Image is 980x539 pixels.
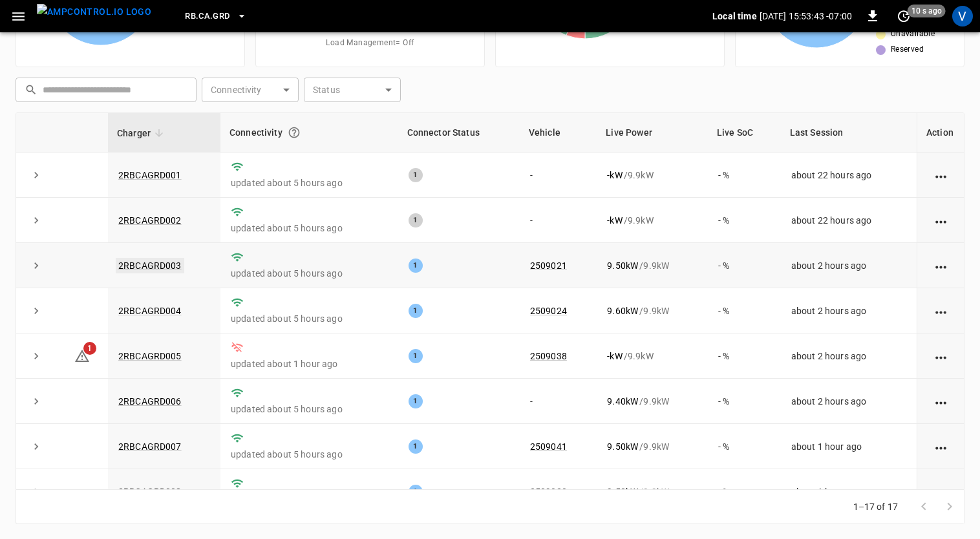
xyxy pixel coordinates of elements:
p: 9.50 kW [607,440,638,453]
div: action cell options [933,350,949,363]
div: action cell options [933,485,949,498]
th: Last Session [781,113,917,153]
td: about 2 hours ago [781,243,917,288]
a: 2RBCAGRD006 [118,396,182,407]
div: action cell options [933,440,949,453]
td: - [520,379,597,424]
a: 1 [74,350,90,361]
p: updated about 5 hours ago [231,222,388,235]
p: Local time [712,10,757,23]
span: Load Management = Off [326,37,414,50]
button: set refresh interval [893,6,914,26]
button: Connection between the charger and our software. [282,121,306,144]
td: - % [708,424,781,469]
div: 1 [409,394,423,408]
td: - [520,153,597,198]
div: / 9.9 kW [607,440,697,453]
button: expand row [27,301,46,321]
th: Vehicle [520,113,597,153]
div: 1 [409,259,423,273]
div: 1 [409,485,423,499]
div: profile-icon [952,6,973,26]
td: - % [708,379,781,424]
p: 9.50 kW [607,485,638,498]
div: 1 [409,349,423,363]
td: about 22 hours ago [781,198,917,243]
td: about 2 hours ago [781,379,917,424]
button: expand row [27,437,46,456]
div: action cell options [933,304,949,317]
p: updated about 5 hours ago [231,448,388,461]
a: 2RBCAGRD002 [118,215,182,226]
a: 2509020 [530,487,567,497]
p: 9.40 kW [607,395,638,408]
img: ampcontrol.io logo [37,4,151,20]
div: / 9.9 kW [607,350,697,363]
a: 2RBCAGRD004 [118,306,182,316]
button: expand row [27,165,46,185]
div: Connectivity [229,121,389,144]
button: expand row [27,211,46,230]
a: 2509041 [530,441,567,452]
div: 1 [409,213,423,227]
div: / 9.9 kW [607,259,697,272]
p: updated about 5 hours ago [231,267,388,280]
td: - % [708,198,781,243]
a: 2RBCAGRD008 [118,487,182,497]
a: 2509038 [530,351,567,361]
th: Live SoC [708,113,781,153]
p: 1–17 of 17 [853,500,899,513]
th: Connector Status [398,113,520,153]
p: [DATE] 15:53:43 -07:00 [760,10,852,23]
button: expand row [27,346,46,366]
p: - kW [607,169,622,182]
p: 9.60 kW [607,304,638,317]
p: - kW [607,350,622,363]
div: 1 [409,304,423,318]
td: - % [708,288,781,333]
p: 9.50 kW [607,259,638,272]
td: about 2 hours ago [781,288,917,333]
td: about 22 hours ago [781,153,917,198]
button: expand row [27,482,46,502]
td: - % [708,333,781,379]
div: / 9.9 kW [607,304,697,317]
span: 10 s ago [908,5,946,17]
span: Reserved [891,43,924,56]
p: updated about 1 hour ago [231,357,388,370]
div: / 9.9 kW [607,169,697,182]
div: / 9.9 kW [607,214,697,227]
td: - % [708,153,781,198]
button: expand row [27,392,46,411]
div: action cell options [933,169,949,182]
p: updated about 5 hours ago [231,312,388,325]
p: updated about 5 hours ago [231,403,388,416]
a: 2509024 [530,306,567,316]
a: 2509021 [530,260,567,271]
div: action cell options [933,259,949,272]
td: about 1 hour ago [781,424,917,469]
td: - [520,198,597,243]
td: about 1 hour ago [781,469,917,514]
button: RB.CA.GRD [180,4,251,29]
td: - % [708,469,781,514]
div: action cell options [933,395,949,408]
div: / 9.9 kW [607,395,697,408]
p: updated about 5 hours ago [231,176,388,189]
td: - % [708,243,781,288]
a: 2RBCAGRD005 [118,351,182,361]
th: Live Power [597,113,707,153]
a: 2RBCAGRD003 [116,258,184,273]
td: about 2 hours ago [781,333,917,379]
div: / 9.9 kW [607,485,697,498]
span: Unavailable [891,28,935,41]
p: - kW [607,214,622,227]
div: 1 [409,168,423,182]
span: 1 [83,342,96,355]
div: action cell options [933,214,949,227]
span: Charger [117,125,167,141]
a: 2RBCAGRD007 [118,441,182,452]
button: expand row [27,256,46,275]
th: Action [917,113,964,153]
div: 1 [409,439,423,454]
